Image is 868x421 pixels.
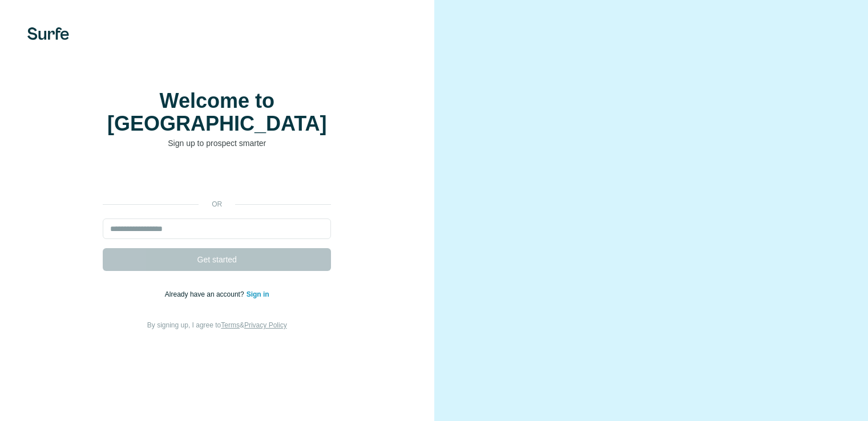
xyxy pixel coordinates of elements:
[27,27,69,40] img: Surfe's logo
[199,199,235,209] p: or
[97,166,337,191] iframe: Botão Iniciar sessão com o Google
[147,321,287,329] span: By signing up, I agree to &
[221,321,240,329] a: Terms
[244,321,287,329] a: Privacy Policy
[247,290,269,298] a: Sign in
[103,137,331,149] p: Sign up to prospect smarter
[165,290,247,298] span: Already have an account?
[103,90,331,135] h1: Welcome to [GEOGRAPHIC_DATA]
